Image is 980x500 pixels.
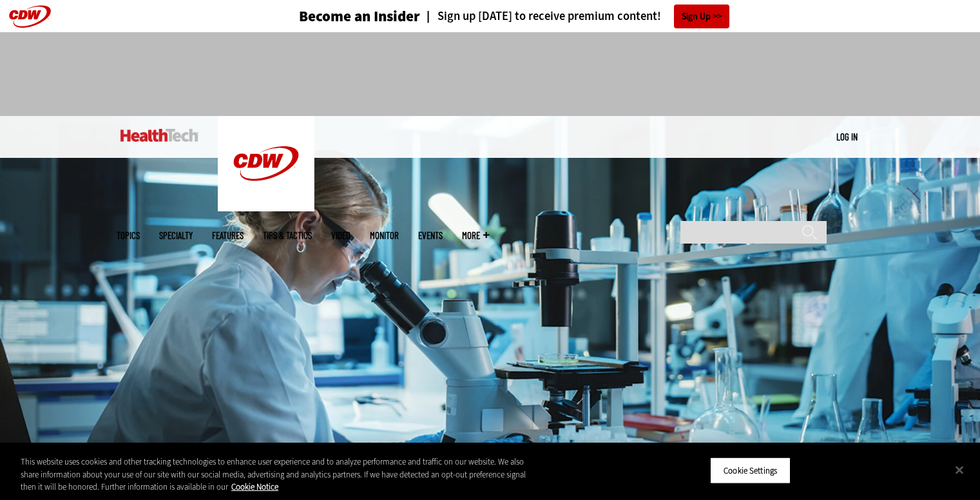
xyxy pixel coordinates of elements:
a: Video [331,231,351,240]
a: Sign up [DATE] to receive premium content! [420,10,661,23]
h3: Become an Insider [299,9,420,24]
a: Sign Up [674,5,729,28]
span: Specialty [159,231,193,240]
img: Home [218,116,314,211]
div: User menu [836,130,858,144]
a: Events [418,231,443,240]
a: Log in [836,131,858,142]
a: Become an Insider [251,9,420,24]
button: Cookie Settings [710,457,791,484]
button: Close [945,456,974,484]
a: Features [212,231,244,240]
a: Tips & Tactics [263,231,312,240]
span: Topics [117,231,140,240]
img: Home [120,129,198,142]
span: More [462,231,489,240]
div: This website uses cookies and other tracking technologies to enhance user experience and to analy... [21,456,539,494]
a: CDW [218,201,314,215]
a: MonITor [370,231,399,240]
iframe: advertisement [256,45,725,103]
a: More information about your privacy [231,481,278,492]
